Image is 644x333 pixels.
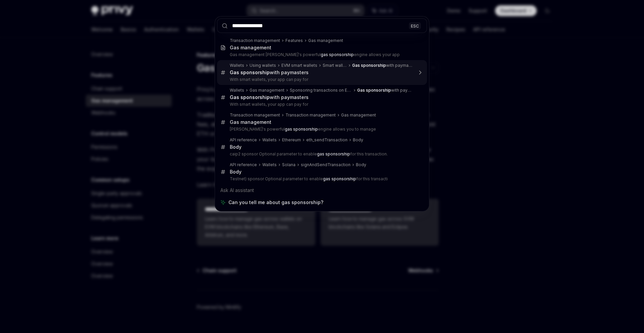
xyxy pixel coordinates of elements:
[230,38,280,43] div: Transaction management
[341,112,376,118] div: Gas management
[230,102,413,107] p: With smart wallets, your app can pay for
[353,137,363,143] div: Body
[250,63,276,68] div: Using wallets
[285,112,336,118] div: Transaction management
[262,162,277,168] div: Wallets
[282,137,301,143] div: Ethereum
[230,176,413,182] p: Testnet) sponsor Optional parameter to enable for this transacti
[230,69,309,76] div: with paymasters
[301,162,351,168] div: signAndSendTransaction
[230,169,241,175] div: Body
[285,38,303,43] div: Features
[321,52,354,57] b: gas sponsorship
[230,144,241,150] div: Body
[323,176,356,181] b: gas sponsorship
[282,162,296,168] div: Solana
[356,162,366,168] div: Body
[352,63,386,68] b: Gas sponsorship
[230,45,271,51] div: Gas management
[306,137,347,143] div: eth_sendTransaction
[217,184,427,196] div: Ask AI assistant
[409,22,421,29] div: ESC
[230,94,309,100] div: with paymasters
[230,63,244,68] div: Wallets
[357,88,413,93] div: with paymasters
[230,94,270,100] b: Gas sponsorship
[230,162,257,168] div: API reference
[230,137,257,143] div: API reference
[250,88,284,93] div: Gas management
[281,63,317,68] div: EVM smart wallets
[317,151,350,156] b: gas sponsorship
[230,119,271,125] div: Gas management
[308,38,343,43] div: Gas management
[230,88,244,93] div: Wallets
[230,69,270,75] b: Gas sponsorship
[230,127,413,132] p: [PERSON_NAME]'s powerful engine allows you to manage
[228,199,323,206] span: Can you tell me about gas sponsorship?
[230,112,280,118] div: Transaction management
[262,137,277,143] div: Wallets
[230,151,413,157] p: caip2 sponsor Optional parameter to enable for this transaction.
[230,77,413,82] p: With smart wallets, your app can pay for
[230,52,413,57] p: Gas management [PERSON_NAME]'s powerful engine allows your app
[323,63,347,68] div: Smart wallets
[285,127,318,132] b: gas sponsorship
[357,88,391,93] b: Gas sponsorship
[290,88,352,93] div: Sponsoring transactions on Ethereum
[352,63,413,68] div: with paymasters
